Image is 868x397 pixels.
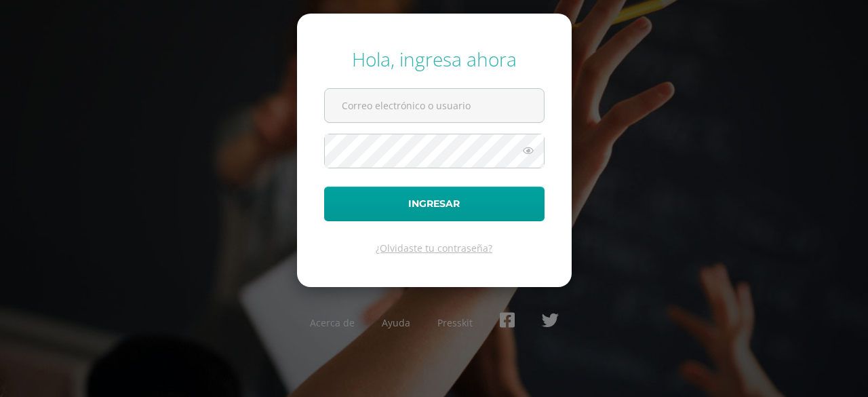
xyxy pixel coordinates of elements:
[324,187,545,221] button: Ingresar
[437,316,473,329] a: Presskit
[382,316,410,329] a: Ayuda
[310,316,355,329] a: Acerca de
[325,89,544,122] input: Correo electrónico o usuario
[324,46,545,72] div: Hola, ingresa ahora
[376,242,492,254] a: ¿Olvidaste tu contraseña?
